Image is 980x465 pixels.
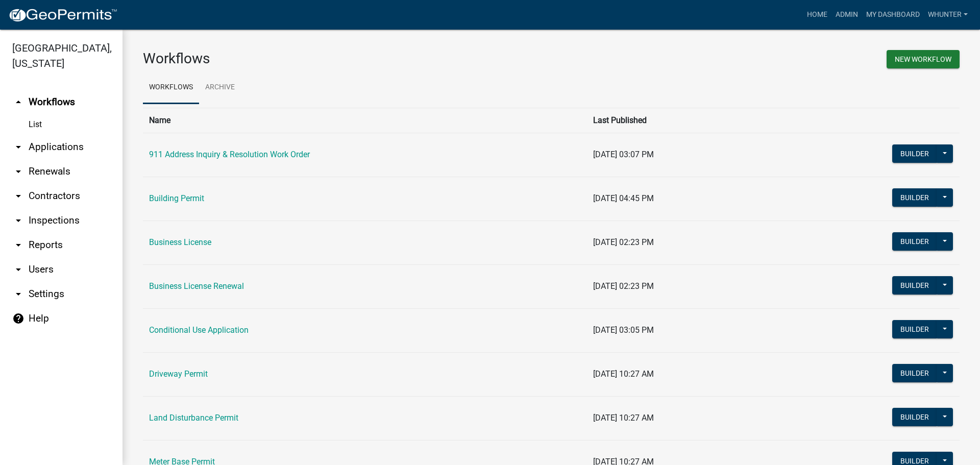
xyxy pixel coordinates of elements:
i: arrow_drop_down [12,239,24,251]
a: Admin [831,5,862,25]
span: [DATE] 02:23 PM [593,237,654,247]
a: My Dashboard [862,5,924,25]
a: Driveway Permit [149,369,208,379]
a: Land Disturbance Permit [149,413,238,423]
i: help [12,312,24,325]
a: Business License Renewal [149,281,244,291]
button: Builder [892,188,937,207]
i: arrow_drop_down [12,214,24,227]
a: Building Permit [149,193,204,203]
i: arrow_drop_down [12,190,24,202]
a: Archive [199,71,241,104]
span: [DATE] 02:23 PM [593,281,654,291]
button: Builder [892,276,937,295]
i: arrow_drop_down [12,288,24,300]
button: Builder [892,232,937,251]
i: arrow_drop_down [12,141,24,153]
button: Builder [892,144,937,163]
button: Builder [892,364,937,382]
span: [DATE] 04:45 PM [593,193,654,203]
th: Last Published [587,108,772,133]
span: [DATE] 03:05 PM [593,325,654,335]
a: Workflows [143,71,199,104]
a: Conditional Use Application [149,325,249,335]
span: [DATE] 10:27 AM [593,413,654,423]
a: whunter [924,5,972,25]
h3: Workflows [143,50,544,67]
i: arrow_drop_down [12,263,24,276]
th: Name [143,108,587,133]
a: Home [803,5,831,25]
button: Builder [892,320,937,338]
i: arrow_drop_up [12,96,24,108]
span: [DATE] 03:07 PM [593,150,654,159]
a: Business License [149,237,211,247]
button: Builder [892,408,937,426]
button: New Workflow [887,50,960,68]
a: 911 Address Inquiry & Resolution Work Order [149,150,310,159]
i: arrow_drop_down [12,165,24,178]
span: [DATE] 10:27 AM [593,369,654,379]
